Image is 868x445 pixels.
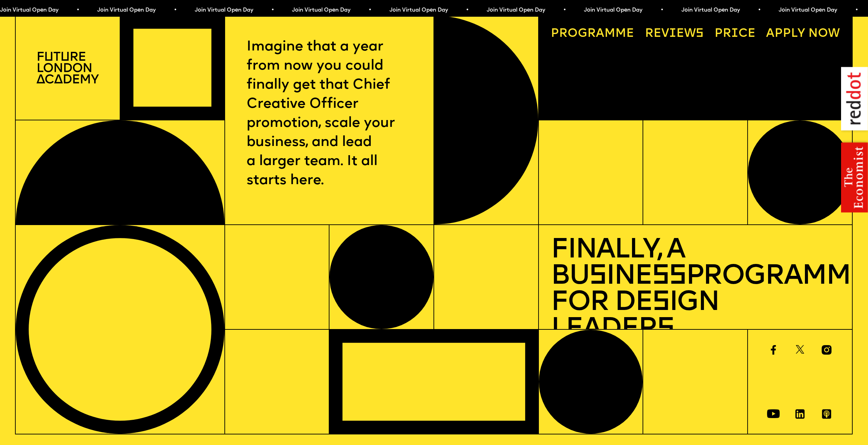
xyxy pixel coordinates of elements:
[551,237,840,343] h1: Finally, a Bu ine Programme for De ign Leader
[596,28,604,40] span: a
[368,8,371,13] span: •
[563,8,566,13] span: •
[652,263,686,291] span: ss
[174,8,177,13] span: •
[271,8,274,13] span: •
[466,8,469,13] span: •
[855,8,858,13] span: •
[766,28,775,40] span: A
[657,316,674,343] span: s
[589,263,606,291] span: s
[639,22,709,46] a: Reviews
[708,22,761,46] a: Price
[757,8,761,13] span: •
[760,22,846,46] a: Apply now
[76,8,79,13] span: •
[652,289,669,317] span: s
[545,22,640,46] a: Programme
[247,38,412,190] p: Imagine that a year from now you could finally get that Chief Creative Officer promotion, scale y...
[660,8,663,13] span: •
